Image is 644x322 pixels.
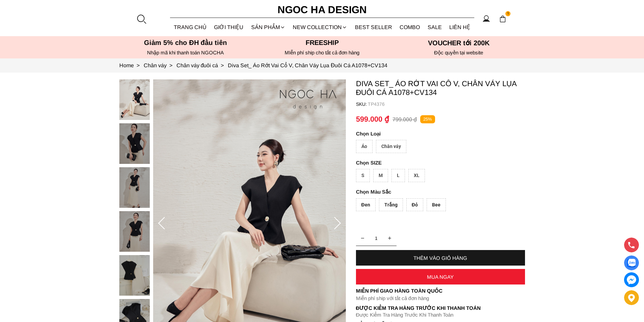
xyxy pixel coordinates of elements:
div: Bee [427,198,446,212]
p: Loại [356,131,506,137]
font: Miễn phí ship với tất cả đơn hàng [356,295,429,301]
img: Diva Set_ Áo Rớt Vai Cổ V, Chân Váy Lụa Đuôi Cá A1078+CV134_mini_2 [119,167,150,208]
img: Diva Set_ Áo Rớt Vai Cổ V, Chân Váy Lụa Đuôi Cá A1078+CV134_mini_4 [119,255,150,296]
a: LIÊN HỆ [446,18,474,36]
span: > [218,63,226,68]
a: TRANG CHỦ [170,18,211,36]
img: Diva Set_ Áo Rớt Vai Cổ V, Chân Váy Lụa Đuôi Cá A1078+CV134_mini_1 [119,123,150,164]
p: 25% [420,115,435,124]
a: BEST SELLER [351,18,396,36]
a: Combo [396,18,424,36]
div: Đỏ [406,198,423,212]
p: Được Kiểm Tra Hàng Trước Khi Thanh Toán [356,312,525,318]
a: GIỚI THIỆU [210,18,247,36]
font: Nhập mã khi thanh toán NGOCHA [147,50,224,55]
img: Diva Set_ Áo Rớt Vai Cổ V, Chân Váy Lụa Đuôi Cá A1078+CV134_mini_0 [119,79,150,120]
div: SẢN PHẨM [247,18,289,36]
div: S [356,169,370,182]
img: img-CART-ICON-ksit0nf1 [499,15,506,23]
p: Được Kiểm Tra Hàng Trước Khi Thanh Toán [356,305,525,311]
img: Display image [627,259,636,267]
div: XL [408,169,425,182]
div: Đen [356,198,376,212]
p: Diva Set_ Áo Rớt Vai Cổ V, Chân Váy Lụa Đuôi Cá A1078+CV134 [356,79,525,97]
div: MUA NGAY [356,274,525,280]
p: Màu Sắc [356,189,506,195]
a: SALE [424,18,446,36]
span: > [134,63,142,68]
font: Freeship [306,39,339,46]
h5: VOUCHER tới 200K [392,39,525,47]
font: Miễn phí giao hàng toàn quốc [356,288,443,294]
h6: MIễn phí ship cho tất cả đơn hàng [256,50,388,56]
a: Link to Home [119,63,144,68]
a: Ngoc Ha Design [271,2,373,18]
p: 599.000 ₫ [356,115,389,124]
div: THÊM VÀO GIỎ HÀNG [356,255,525,261]
div: Chân váy [376,140,406,153]
p: 799.000 ₫ [392,116,417,123]
a: Link to Chân váy đuôi cá [176,63,228,68]
p: TP4376 [368,101,525,107]
div: M [373,169,388,182]
span: 1 [505,11,511,17]
h6: Độc quyền tại website [392,50,525,56]
a: messenger [624,272,639,287]
img: Diva Set_ Áo Rớt Vai Cổ V, Chân Váy Lụa Đuôi Cá A1078+CV134_mini_3 [119,211,150,252]
a: Link to Diva Set_ Áo Rớt Vai Cổ V, Chân Váy Lụa Đuôi Cá A1078+CV134 [228,63,387,68]
div: L [391,169,405,182]
input: Quantity input [356,231,397,245]
h6: SKU: [356,101,368,107]
span: > [167,63,175,68]
a: NEW COLLECTION [289,18,351,36]
a: Link to Chân váy [144,63,176,68]
div: Áo [356,140,373,153]
div: Trắng [379,198,403,212]
a: Display image [624,255,639,270]
p: SIZE [356,160,525,166]
font: Giảm 5% cho ĐH đầu tiên [144,39,227,46]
